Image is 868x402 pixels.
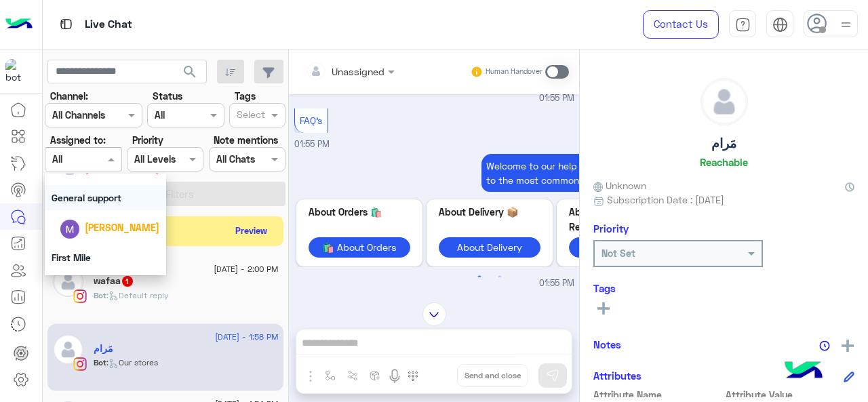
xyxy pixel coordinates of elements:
div: General support [45,185,167,210]
p: 🔁 About Exchange / Return [569,205,671,234]
span: : Default reply [106,290,169,300]
h6: Priority [593,222,629,235]
button: search [174,60,207,89]
img: tab [772,17,788,33]
img: Instagram [73,289,87,303]
span: 01:55 PM [539,277,574,290]
h5: مَرام [94,343,113,355]
h5: wafaa [94,275,134,287]
h6: Tags [593,282,854,294]
span: Attribute Name [593,388,723,402]
div: Select [235,107,265,125]
img: profile [837,16,854,33]
p: 📦 About Delivery [439,205,540,219]
p: Live Chat [85,16,132,34]
button: 🛍️ About Orders [309,237,410,257]
span: 01:55 PM [539,92,574,105]
h6: Reachable [700,156,748,168]
span: [PERSON_NAME] [85,222,159,233]
a: tab [729,10,756,39]
label: Tags [235,89,256,103]
img: defaultAdmin.png [701,79,747,125]
button: About Delivery [439,237,540,257]
span: FAQ's [300,115,322,126]
span: : Our stores [106,357,158,367]
p: 21/8/2025, 1:55 PM [481,154,685,192]
p: 🛍️ About Orders [309,205,410,219]
img: hulul-logo.png [780,348,827,395]
img: add [842,340,854,352]
a: Contact Us [643,10,719,39]
span: [DATE] - 2:00 PM [214,263,278,275]
img: 317874714732967 [5,59,30,83]
button: 2 of 2 [493,270,507,284]
img: defaultAdmin.png [53,334,83,365]
label: Channel: [50,89,88,103]
img: ACg8ocJ5kWkbDFwHhE1-NCdHlUdL0Moenmmb7xp8U7RIpZhCQ1Zz3Q=s96-c [60,220,79,239]
img: scroll [422,302,446,326]
label: Note mentions [214,133,278,147]
img: notes [819,340,830,351]
span: 1 [122,276,133,287]
img: defaultAdmin.png [53,266,83,297]
span: Bot [94,357,106,367]
h6: Notes [593,338,621,350]
span: [DATE] - 1:58 PM [215,331,278,343]
button: Choose [569,237,671,257]
h6: Attributes [593,369,642,382]
span: Unknown [593,178,646,193]
label: Assigned to: [50,133,106,147]
button: Preview [230,221,273,241]
img: tab [58,16,75,33]
span: Attribute Value [726,388,855,402]
label: Status [153,89,182,103]
img: Instagram [73,357,87,371]
ng-dropdown-panel: Options list [45,174,167,275]
img: tab [735,17,751,33]
span: Bot [94,290,106,300]
h5: مَرام [711,136,736,151]
button: Send and close [457,364,528,387]
div: First Mile [45,245,167,270]
span: Subscription Date : [DATE] [607,193,724,207]
span: 01:55 PM [294,139,330,149]
label: Priority [132,133,163,147]
button: 1 of 2 [473,270,486,284]
span: search [182,64,198,80]
img: Logo [5,10,33,39]
small: Human Handover [486,66,542,77]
